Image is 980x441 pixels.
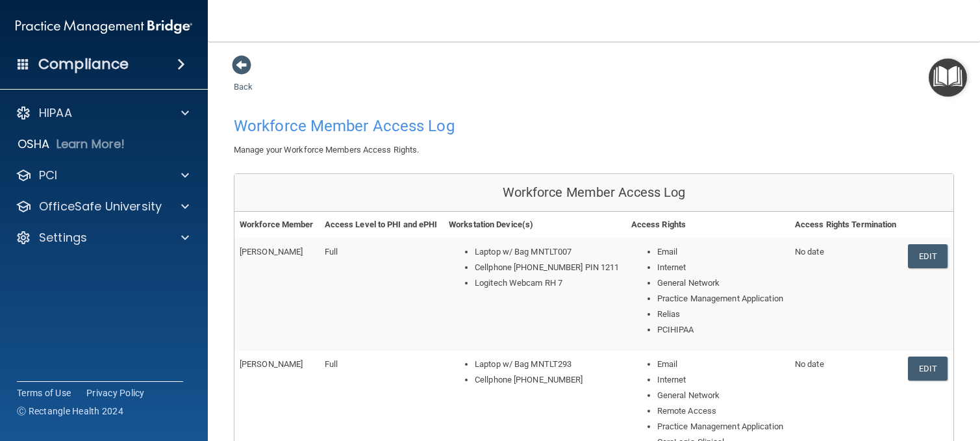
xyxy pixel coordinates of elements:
[908,244,948,268] a: Edit
[657,244,785,260] li: Email
[86,386,145,399] a: Privacy Policy
[39,105,72,121] p: HIPAA
[657,388,785,403] li: General Network
[790,212,903,238] th: Access Rights Termination
[657,322,785,338] li: PCIHIPAA
[39,199,162,214] p: OfficeSafe University
[234,145,419,155] span: Manage your Workforce Members Access Rights.
[240,359,303,369] span: [PERSON_NAME]
[325,247,338,257] span: Full
[475,244,621,260] li: Laptop w/ Bag MNTLT007
[16,199,189,214] a: OfficeSafe University
[475,372,621,388] li: Cellphone [PHONE_NUMBER]
[17,386,71,399] a: Terms of Use
[444,212,626,238] th: Workstation Device(s)
[475,357,621,372] li: Laptop w/ Bag MNTLT293
[39,168,57,183] p: PCI
[657,260,785,275] li: Internet
[16,105,189,121] a: HIPAA
[234,66,253,92] a: Back
[929,58,967,97] button: Open Resource Center
[16,14,192,40] img: PMB logo
[657,291,785,307] li: Practice Management Application
[915,351,964,401] iframe: Drift Widget Chat Controller
[16,168,189,183] a: PCI
[657,275,785,291] li: General Network
[234,118,584,134] h4: Workforce Member Access Log
[320,212,444,238] th: Access Level to PHI and ePHI
[657,419,785,435] li: Practice Management Application
[475,275,621,291] li: Logitech Webcam RH 7
[657,357,785,372] li: Email
[657,403,785,419] li: Remote Access
[234,174,953,212] div: Workforce Member Access Log
[325,359,338,369] span: Full
[16,230,189,246] a: Settings
[57,136,125,152] p: Learn More!
[38,55,129,73] h4: Compliance
[795,359,824,369] span: No date
[17,405,123,418] span: Ⓒ Rectangle Health 2024
[475,260,621,275] li: Cellphone [PHONE_NUMBER] PIN 1211
[795,247,824,257] span: No date
[657,372,785,388] li: Internet
[240,247,303,257] span: [PERSON_NAME]
[626,212,790,238] th: Access Rights
[657,307,785,322] li: Relias
[908,357,948,381] a: Edit
[39,230,87,246] p: Settings
[18,136,50,152] p: OSHA
[234,212,320,238] th: Workforce Member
